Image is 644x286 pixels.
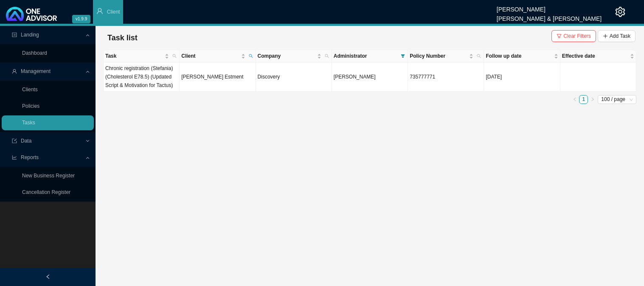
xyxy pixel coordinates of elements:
span: Data [21,138,31,144]
span: Administrator [334,52,397,60]
a: Dashboard [22,50,47,56]
span: Client [181,52,239,60]
div: [PERSON_NAME] & [PERSON_NAME] [497,11,602,21]
span: filter [557,34,562,39]
button: Clear Filters [551,30,596,42]
span: search [172,54,177,58]
span: user [12,69,17,74]
span: Effective date [562,52,628,60]
th: Follow up date [484,50,560,62]
a: 1 [579,95,588,104]
img: 2df55531c6924b55f21c4cf5d4484680-logo-light.svg [6,7,57,21]
button: right [588,95,597,104]
td: [PERSON_NAME] Estment [180,62,256,92]
span: search [475,50,483,62]
span: Management [21,68,51,74]
a: Tasks [22,120,35,126]
span: user [96,8,103,14]
span: Task list [107,34,138,42]
span: Policy Number [410,52,467,60]
td: Discovery [256,62,332,92]
span: 100 / page [601,95,633,104]
span: v1.9.9 [72,15,90,23]
a: New Business Register [22,173,75,179]
span: setting [615,7,625,17]
span: left [45,274,51,279]
span: filter [399,50,407,62]
td: [DATE] [484,62,560,92]
div: [PERSON_NAME] [497,2,602,11]
th: Effective date [560,50,636,62]
th: Task [104,50,180,62]
li: Next Page [588,95,597,104]
th: Client [180,50,256,62]
span: Clear Filters [563,32,591,40]
span: search [247,50,255,62]
span: Client [107,9,120,15]
a: Clients [22,87,38,93]
span: [PERSON_NAME] [334,74,376,80]
span: import [12,138,17,143]
button: left [570,95,579,104]
span: search [323,50,331,62]
span: Reports [21,154,39,160]
a: Policies [22,103,39,109]
td: Chronic registration (Stefania) (Cholesterol E78.5) (Updated Script & Motivation for Tactus) [104,62,180,92]
span: search [249,54,253,58]
span: Company [258,52,315,60]
span: Add Task [610,32,630,40]
li: 1 [579,95,588,104]
div: Page Size [598,95,636,104]
button: Add Task [598,30,636,42]
li: Previous Page [570,95,579,104]
span: search [325,54,329,58]
th: Policy Number [408,50,484,62]
th: Company [256,50,332,62]
span: Task [105,52,163,60]
span: left [573,97,577,101]
span: search [477,54,481,58]
span: search [171,50,178,62]
span: Landing [21,32,39,38]
td: 735777771 [408,62,484,92]
span: line-chart [12,155,17,160]
span: filter [401,54,405,58]
span: profile [12,32,17,37]
a: Cancellation Register [22,189,70,195]
span: plus [603,34,608,39]
span: Follow up date [486,52,552,60]
span: right [591,97,595,101]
